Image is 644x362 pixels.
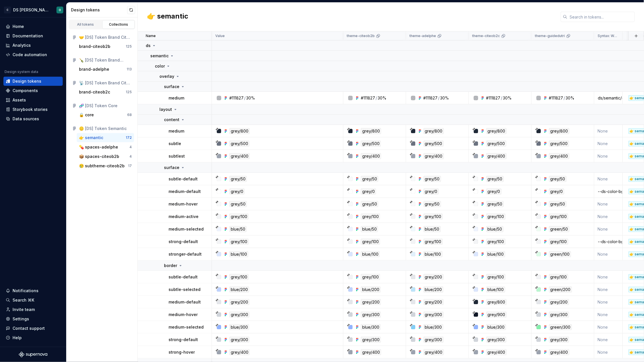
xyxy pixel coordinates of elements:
[594,308,623,321] td: None
[361,312,381,318] div: grey/300
[361,201,378,207] div: grey/50
[424,153,444,159] div: grey/400
[19,352,47,357] svg: Supernova Logo
[169,226,204,232] p: medium-selected
[13,107,48,112] div: Storybook stories
[13,307,35,312] div: Invite team
[1,4,65,16] button: CDS [PERSON_NAME]O
[146,34,156,38] p: Name
[549,274,568,280] div: grey/100
[424,349,444,355] div: grey/400
[549,239,568,245] div: grey/100
[77,133,134,142] button: 👉 semantic172
[440,95,449,101] div: 30%
[79,57,132,63] div: 🍾 [DS] Token Brand Adelphe
[566,95,575,101] div: 30%
[361,176,378,182] div: grey/50
[79,144,118,150] div: 💊 spaces-adelphe
[229,188,245,195] div: grey/0
[13,24,24,29] div: Home
[594,333,623,346] td: None
[169,312,198,318] p: medium-hover
[424,337,444,343] div: grey/300
[244,95,246,101] div: /
[155,63,165,69] p: color
[361,274,380,280] div: grey/100
[594,210,623,223] td: None
[410,34,436,38] p: theme-adelphe
[79,66,109,72] div: brand-adelphe
[594,198,623,210] td: None
[13,78,41,84] div: Design tokens
[229,239,249,245] div: grey/100
[486,128,507,134] div: grey/800
[3,31,63,40] a: Documentation
[128,164,132,168] div: 17
[229,176,247,182] div: grey/50
[229,274,249,280] div: grey/100
[486,312,507,318] div: grey/900
[77,110,134,119] button: 🔒 core68
[3,95,63,105] a: Assets
[164,165,179,170] p: surface
[424,213,443,220] div: grey/100
[229,286,249,293] div: blue/200
[424,226,441,232] div: blue/50
[3,50,63,59] a: Code automation
[424,286,443,293] div: blue/200
[169,214,199,219] p: medium-active
[3,333,63,342] button: Help
[361,226,378,232] div: blue/50
[79,80,132,86] div: 📡 [DS] Token Brand Citeo B2C
[486,226,504,232] div: blue/50
[486,239,506,245] div: grey/100
[594,346,623,359] td: None
[594,248,623,261] td: None
[361,251,380,257] div: blue/100
[229,141,250,147] div: grey/500
[501,95,503,101] div: /
[376,95,377,101] div: /
[127,67,132,72] div: 113
[549,312,569,318] div: grey/300
[169,337,198,343] p: strong-default
[549,251,571,257] div: green/100
[549,95,563,101] div: #111827
[549,153,570,159] div: grey/400
[59,8,61,12] div: O
[77,161,134,170] button: 🥲 subtheme-citeob2b17
[229,324,249,330] div: blue/300
[169,176,198,182] p: subtle-default
[77,65,134,74] button: brand-adelphe113
[598,34,618,38] p: Syntax: Web
[126,44,132,49] div: 125
[169,141,181,147] p: subtle
[3,114,63,123] a: Data sources
[77,143,134,152] a: 💊 spaces-adelphe4
[486,95,501,101] div: #111827
[164,117,179,123] p: content
[549,141,569,147] div: grey/500
[3,296,63,305] button: Search ⌘K
[127,113,132,117] div: 68
[229,95,244,101] div: #111827
[594,173,623,185] td: None
[150,53,169,59] p: semantic
[549,349,570,355] div: grey/400
[594,296,623,308] td: None
[486,176,504,182] div: grey/50
[486,286,505,293] div: blue/100
[79,135,103,141] div: 👉 semantic
[229,201,247,207] div: grey/50
[159,74,174,79] p: overlay
[361,337,381,343] div: grey/300
[229,251,248,257] div: blue/100
[361,286,381,293] div: blue/200
[424,324,443,330] div: blue/300
[424,141,444,147] div: grey/500
[13,288,39,294] div: Notifications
